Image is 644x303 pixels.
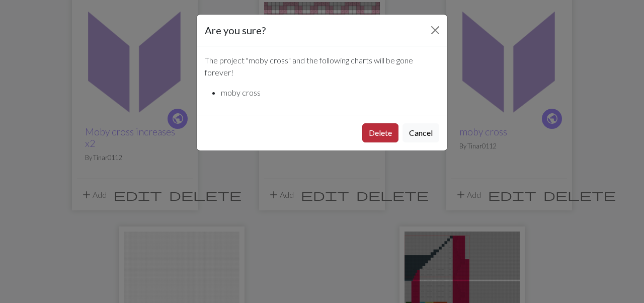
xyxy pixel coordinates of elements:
li: moby cross [221,87,439,99]
button: Delete [362,123,398,142]
button: Cancel [403,123,439,142]
button: Close [427,22,443,38]
p: The project " moby cross " and the following charts will be gone forever! [205,54,439,79]
h5: Are you sure? [205,23,266,38]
